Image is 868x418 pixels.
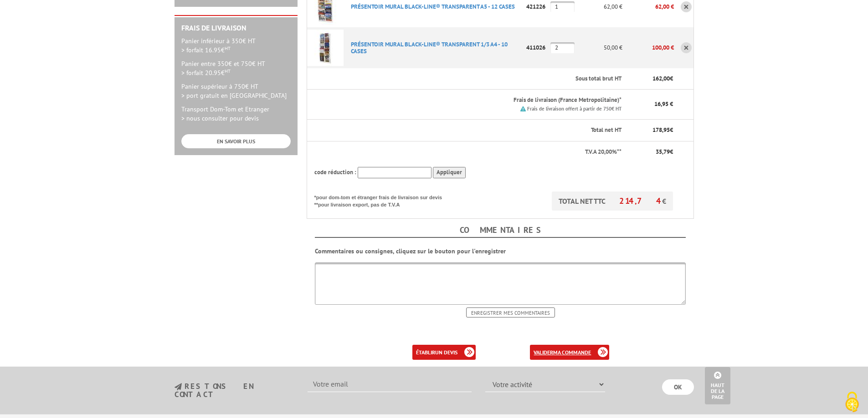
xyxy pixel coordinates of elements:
[181,69,231,77] span: > forfait 20.95€
[181,46,231,54] span: > forfait 16.95€
[630,126,673,135] p: €
[619,196,662,206] span: 214,74
[652,126,670,134] span: 178,95
[527,106,621,112] small: Frais de livraison offert à partir de 750€ HT
[315,223,686,238] h4: Commentaires
[575,40,622,55] p: 50,00 €
[181,134,291,148] a: EN SAVOIR PLUS
[307,30,344,66] img: PRéSENTOIR MURAL BLACK-LINE® TRANSPARENT 1/3 A4 - 10 CASES
[652,75,670,82] span: 162,00
[314,148,622,156] p: T.V.A 20,00%**
[181,91,287,100] span: > port gratuit en [GEOGRAPHIC_DATA]
[466,307,555,317] input: Enregistrer mes commentaires
[553,349,591,356] b: ma commande
[662,379,694,395] input: OK
[175,383,294,398] h3: restons en contact
[412,345,476,360] a: établirun devis
[524,40,550,55] p: 411026
[314,191,451,208] p: *pour dom-tom et étranger frais de livraison sur devis **pour livraison export, pas de T.V.A
[314,126,622,135] p: Total net HT
[308,377,472,392] input: Votre email
[351,40,508,55] a: PRéSENTOIR MURAL BLACK-LINE® TRANSPARENT 1/3 A4 - 10 CASES
[836,387,868,418] button: Cookies (fenêtre modale)
[435,349,457,356] b: un devis
[841,391,863,413] img: Cookies (fenêtre modale)
[225,45,231,51] sup: HT
[705,367,730,404] a: Haut de la page
[181,82,291,100] p: Panier supérieur à 750€ HT
[622,40,674,55] p: 100,00 €
[552,191,673,211] p: TOTAL NET TTC €
[433,167,466,178] input: Appliquer
[181,36,291,55] p: Panier inférieur à 350€ HT
[654,100,673,108] span: 16,95 €
[225,68,231,74] sup: HT
[314,168,356,176] span: code réduction :
[630,148,673,156] p: €
[315,247,506,255] b: Commentaires ou consignes, cliquez sur le bouton pour l'enregistrer
[344,68,623,90] th: Sous total brut HT
[175,383,182,391] img: newsletter.jpg
[351,96,622,105] p: Frais de livraison (France Metropolitaine)*
[181,59,291,77] p: Panier entre 350€ et 750€ HT
[630,75,673,83] p: €
[656,148,670,156] span: 35,79
[530,345,609,360] a: validerma commande
[181,105,291,123] p: Transport Dom-Tom et Etranger
[520,106,526,111] img: picto.png
[351,3,515,10] a: PRéSENTOIR MURAL BLACK-LINE® TRANSPARENT A5 - 12 CASES
[181,114,259,122] span: > nous consulter pour devis
[181,24,291,32] h2: Frais de Livraison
